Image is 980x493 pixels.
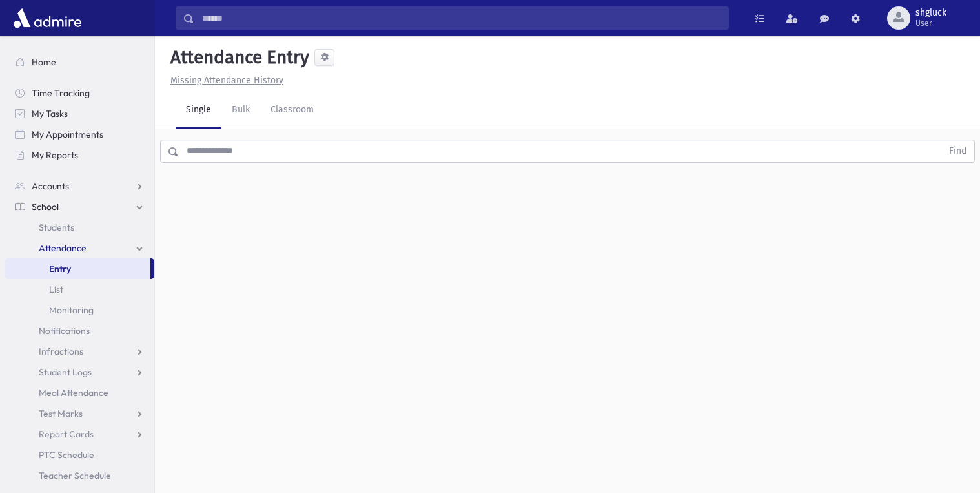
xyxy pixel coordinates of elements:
input: Search [194,6,728,30]
a: Single [176,92,221,129]
a: Report Cards [5,424,154,445]
span: Time Tracking [32,87,90,99]
a: Teacher Schedule [5,465,154,486]
a: Time Tracking [5,83,154,103]
span: My Tasks [32,108,68,120]
span: My Reports [32,149,78,161]
a: My Appointments [5,124,154,145]
span: Teacher Schedule [39,470,111,481]
a: Attendance [5,238,154,258]
u: Missing Attendance History [170,75,283,86]
a: Entry [5,258,150,279]
span: Monitoring [49,304,94,316]
a: Accounts [5,176,154,196]
h5: Attendance Entry [165,47,309,68]
a: Meal Attendance [5,383,154,403]
span: shgluck [915,8,946,18]
span: User [915,18,946,28]
button: Find [941,140,974,162]
a: School [5,196,154,217]
a: Classroom [260,92,324,129]
a: My Tasks [5,103,154,124]
a: Monitoring [5,300,154,320]
a: Students [5,217,154,238]
a: Missing Attendance History [165,75,283,86]
a: Home [5,52,154,72]
span: Meal Attendance [39,387,108,399]
span: Infractions [39,346,83,357]
a: Bulk [221,92,260,129]
span: School [32,201,59,213]
span: Student Logs [39,366,92,378]
span: Entry [49,263,71,275]
span: PTC Schedule [39,449,94,461]
span: Test Marks [39,408,83,419]
a: My Reports [5,145,154,165]
a: Infractions [5,341,154,362]
span: List [49,284,63,295]
a: Notifications [5,320,154,341]
span: Notifications [39,325,90,337]
span: Report Cards [39,428,94,440]
span: Students [39,222,74,233]
span: Accounts [32,180,69,192]
span: My Appointments [32,129,103,140]
a: List [5,279,154,300]
span: Attendance [39,242,87,254]
span: Home [32,56,56,68]
a: Student Logs [5,362,154,383]
img: AdmirePro [10,5,85,31]
a: Test Marks [5,403,154,424]
a: PTC Schedule [5,445,154,465]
